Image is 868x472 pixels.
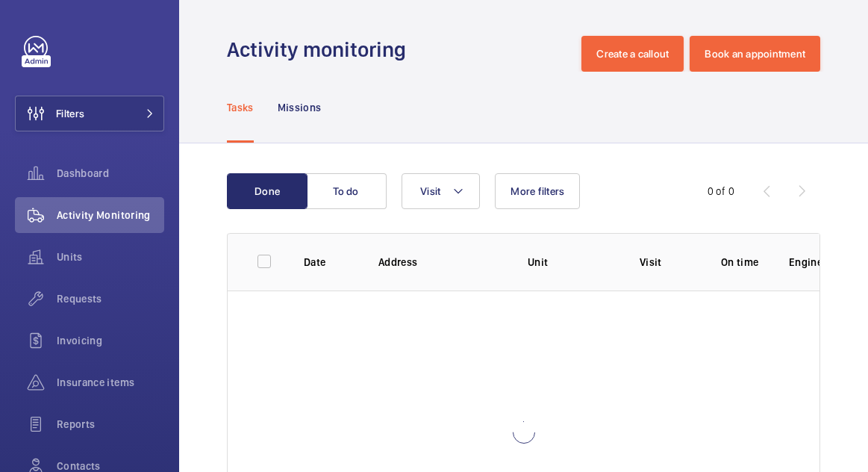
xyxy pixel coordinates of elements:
[708,184,734,199] div: 0 of 0
[57,375,164,390] span: Insurance items
[15,96,164,131] button: Filters
[402,173,480,209] button: Visit
[57,291,164,306] span: Requests
[581,36,684,72] button: Create a callout
[420,185,440,197] span: Visit
[528,255,616,270] p: Unit
[227,173,307,209] button: Done
[227,36,415,63] h1: Activity monitoring
[640,255,690,270] p: Visit
[495,173,580,209] button: More filters
[56,106,84,121] span: Filters
[278,100,322,115] p: Missions
[714,255,765,270] p: On time
[57,417,164,432] span: Reports
[306,173,387,209] button: To do
[378,255,504,270] p: Address
[57,166,164,181] span: Dashboard
[690,36,820,72] button: Book an appointment
[57,249,164,264] span: Units
[511,185,564,197] span: More filters
[57,333,164,348] span: Invoicing
[789,255,840,270] p: Engineer
[227,100,254,115] p: Tasks
[304,255,355,270] p: Date
[57,208,164,223] span: Activity Monitoring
